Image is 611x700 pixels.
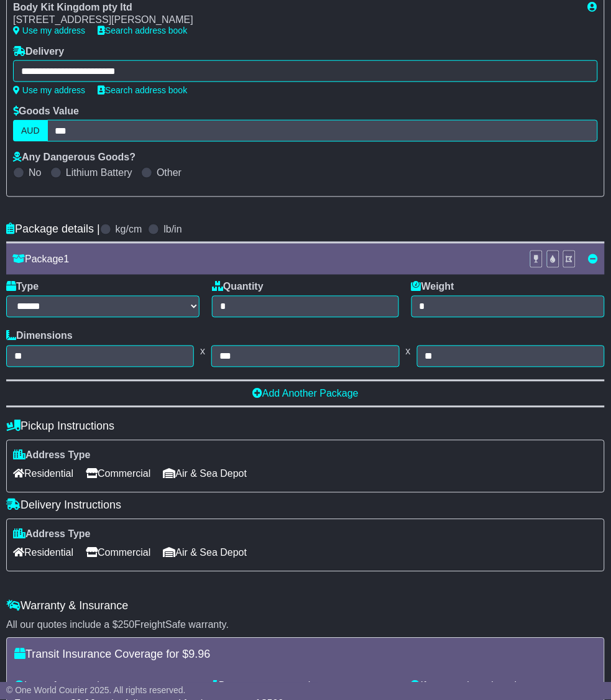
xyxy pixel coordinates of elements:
[98,25,187,35] a: Search address book
[13,528,91,540] label: Address Type
[14,648,597,661] h4: Transit Insurance Coverage for $
[157,167,181,178] label: Other
[6,330,73,342] label: Dimensions
[163,223,181,235] label: lb/in
[86,464,150,484] span: Commercial
[400,346,417,357] span: x
[8,680,206,692] div: Loss of your package
[29,167,41,178] label: No
[212,281,264,293] label: Quantity
[66,167,132,178] label: Lithium Battery
[116,223,142,235] label: kg/cm
[13,105,79,117] label: Goods Value
[86,543,150,563] span: Commercial
[13,45,64,57] label: Delivery
[6,254,523,265] div: Package
[163,464,247,484] span: Air & Sea Depot
[6,420,605,433] h4: Pickup Instructions
[13,1,576,13] div: Body Kit Kingdom pty ltd
[6,281,39,293] label: Type
[98,85,187,95] a: Search address book
[194,346,211,357] span: x
[6,600,605,613] h4: Warranty & Insurance
[589,254,599,265] a: Remove this item
[13,543,73,563] span: Residential
[163,543,247,563] span: Air & Sea Depot
[13,151,136,163] label: Any Dangerous Goods?
[188,648,210,661] span: 9.96
[6,619,605,631] div: All our quotes include a $ FreightSafe warranty.
[13,449,91,461] label: Address Type
[13,85,85,95] a: Use my address
[13,14,576,25] div: [STREET_ADDRESS][PERSON_NAME]
[6,223,100,236] h4: Package details |
[206,680,405,692] div: Damage to your package
[6,686,186,696] span: © One World Courier 2025. All rights reserved.
[63,254,69,265] span: 1
[13,120,48,142] label: AUD
[411,281,454,293] label: Weight
[6,499,605,512] h4: Delivery Instructions
[118,620,135,630] span: 250
[405,680,603,692] div: If your package is stolen
[13,464,73,484] span: Residential
[252,389,359,399] a: Add Another Package
[13,25,85,35] a: Use my address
